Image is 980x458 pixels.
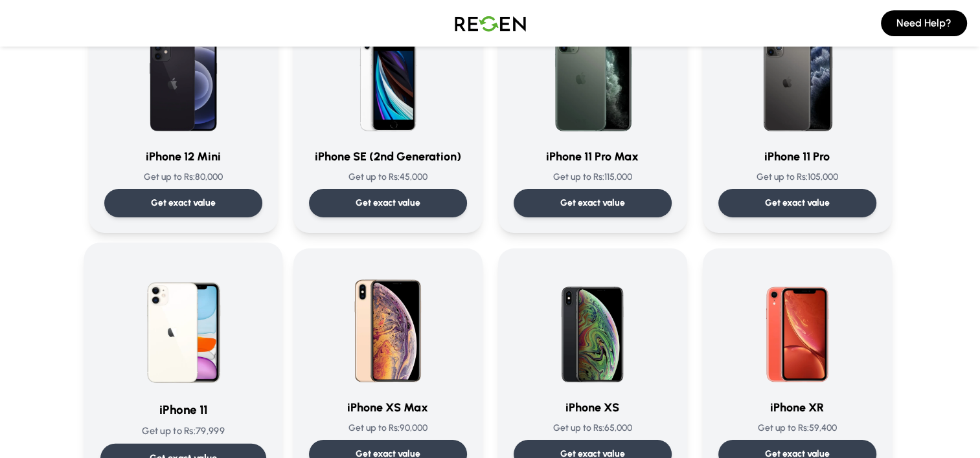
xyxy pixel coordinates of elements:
[104,171,262,184] p: Get up to Rs: 80,000
[735,264,860,388] img: iPhone XR
[735,13,860,137] img: iPhone 11 Pro
[309,171,467,184] p: Get up to Rs: 45,000
[121,13,245,137] img: iPhone 12 Mini
[356,197,420,210] p: Get exact value
[514,171,672,184] p: Get up to Rs: 115,000
[151,197,216,210] p: Get exact value
[100,400,266,419] h3: iPhone 11
[514,422,672,435] p: Get up to Rs: 65,000
[326,13,450,137] img: iPhone SE (2nd Generation)
[118,259,249,389] img: iPhone 11
[530,264,655,388] img: iPhone XS
[718,171,876,184] p: Get up to Rs: 105,000
[718,422,876,435] p: Get up to Rs: 59,400
[514,398,672,417] h3: iPhone XS
[530,13,655,137] img: iPhone 11 Pro Max
[309,422,467,435] p: Get up to Rs: 90,000
[445,5,536,41] img: Logo
[309,398,467,417] h3: iPhone XS Max
[560,197,625,210] p: Get exact value
[765,197,830,210] p: Get exact value
[514,147,672,166] h3: iPhone 11 Pro Max
[100,424,266,438] p: Get up to Rs: 79,999
[326,264,450,388] img: iPhone XS Max
[104,147,262,166] h3: iPhone 12 Mini
[881,10,967,36] button: Need Help?
[309,147,467,166] h3: iPhone SE (2nd Generation)
[718,147,876,166] h3: iPhone 11 Pro
[718,398,876,417] h3: iPhone XR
